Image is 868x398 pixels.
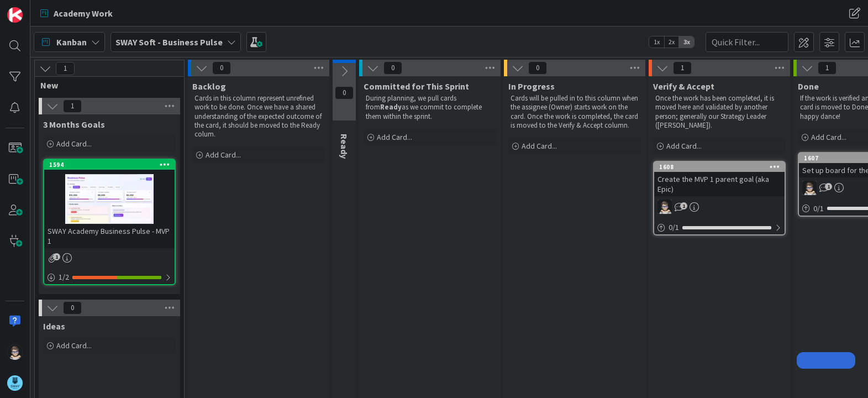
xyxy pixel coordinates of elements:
span: 0 / 1 [669,222,679,233]
span: Add Card... [811,132,846,142]
span: 2x [664,36,679,48]
span: Add Card... [666,141,702,151]
img: avatar [7,375,23,391]
span: Add Card... [56,341,92,350]
span: Add Card... [206,150,241,160]
div: TP [654,200,785,214]
span: 1 / 2 [59,271,69,283]
span: 0 [528,61,547,75]
a: Academy Work [34,3,119,23]
span: Ready [339,134,350,159]
span: 1 [818,61,837,75]
span: 3x [679,36,694,48]
span: Kanban [56,35,87,49]
div: 1594SWAY Academy Business Pulse - MVP 1 [44,160,175,248]
p: Once the work has been completed, it is moved here and validated by another person; generally our... [655,94,783,130]
span: 0 [212,61,231,75]
span: Done [798,81,819,92]
span: 1x [649,36,664,48]
div: 1594 [44,160,175,170]
span: 0 [63,301,82,315]
div: 1594 [49,161,175,169]
span: 0 / 1 [813,203,824,214]
span: In Progress [508,81,555,92]
a: 1594SWAY Academy Business Pulse - MVP 11/2 [43,159,176,285]
img: TP [657,200,672,214]
img: Visit kanbanzone.com [7,7,23,23]
p: During planning, we pull cards from as we commit to complete them within the sprint. [366,94,494,121]
input: Quick Filter... [706,32,788,52]
span: 3 Months Goals [43,119,105,130]
b: SWAY Soft - Business Pulse [115,36,223,48]
img: TP [802,181,817,195]
div: 1608 [654,162,785,172]
span: 1 [680,202,687,210]
span: Backlog [192,81,226,92]
div: 1608 [659,163,785,171]
span: 1 [825,183,832,190]
span: 0 [383,61,402,75]
span: 1 [63,99,82,113]
span: Academy Work [54,7,113,20]
img: TP [7,344,23,360]
span: 1 [673,61,692,75]
div: SWAY Academy Business Pulse - MVP 1 [44,224,175,248]
div: 1/2 [44,270,175,284]
a: 1608Create the MVP 1 parent goal (aka Epic)TP0/1 [653,161,786,235]
strong: Ready [380,102,402,112]
div: 1608Create the MVP 1 parent goal (aka Epic) [654,162,785,196]
span: 0 [335,86,354,99]
span: Verify & Accept [653,81,714,92]
span: Add Card... [377,132,412,142]
p: Cards will be pulled in to this column when the assignee (Owner) starts work on the card. Once th... [511,94,639,130]
span: New [40,80,170,91]
div: Create the MVP 1 parent goal (aka Epic) [654,172,785,196]
div: 0/1 [654,221,785,234]
span: Ideas [43,321,65,332]
span: 1 [56,62,75,75]
span: 1 [53,253,60,260]
span: Add Card... [522,141,557,151]
span: Committed for This Sprint [364,81,469,92]
span: Add Card... [56,139,92,149]
p: Cards in this column represent unrefined work to be done. Once we have a shared understanding of ... [194,94,323,139]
